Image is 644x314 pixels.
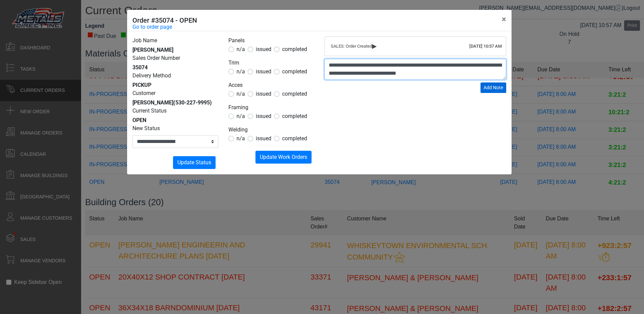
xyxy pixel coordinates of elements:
[132,23,172,31] a: Go to order page
[228,81,314,90] legend: Acces
[260,154,307,160] span: Update Work Orders
[282,135,307,142] span: completed
[237,135,245,142] span: n/a
[132,107,167,115] label: Current Status
[237,91,245,97] span: n/a
[255,151,312,164] button: Update Work Orders
[256,91,271,97] span: issued
[132,124,160,132] label: New Status
[282,113,307,119] span: completed
[132,37,157,45] label: Job Name
[372,44,377,48] span: ▸
[132,81,218,89] div: PICKUP
[173,99,212,106] span: (530-227-9995)
[237,68,245,75] span: n/a
[256,68,271,75] span: issued
[484,85,503,90] span: Add Note
[256,113,271,119] span: issued
[132,54,180,62] label: Sales Order Number
[132,89,155,97] label: Customer
[228,59,314,68] legend: Trim
[256,46,271,52] span: issued
[132,64,218,72] div: 35074
[177,159,211,166] span: Update Status
[237,113,245,119] span: n/a
[132,15,197,25] h5: Order #35074 - OPEN
[228,103,314,112] legend: Framing
[331,43,500,50] div: SALES: Order Created
[228,37,314,45] legend: Panels
[282,91,307,97] span: completed
[132,47,173,53] span: [PERSON_NAME]
[282,68,307,75] span: completed
[256,135,271,142] span: issued
[480,82,506,93] button: Add Note
[132,99,218,107] div: [PERSON_NAME]
[132,72,171,80] label: Delivery Method
[173,156,216,169] button: Update Status
[469,43,502,50] div: [DATE] 10:57 AM
[132,116,218,124] div: OPEN
[237,46,245,52] span: n/a
[228,126,314,135] legend: Welding
[496,10,512,29] button: Close
[282,46,307,52] span: completed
